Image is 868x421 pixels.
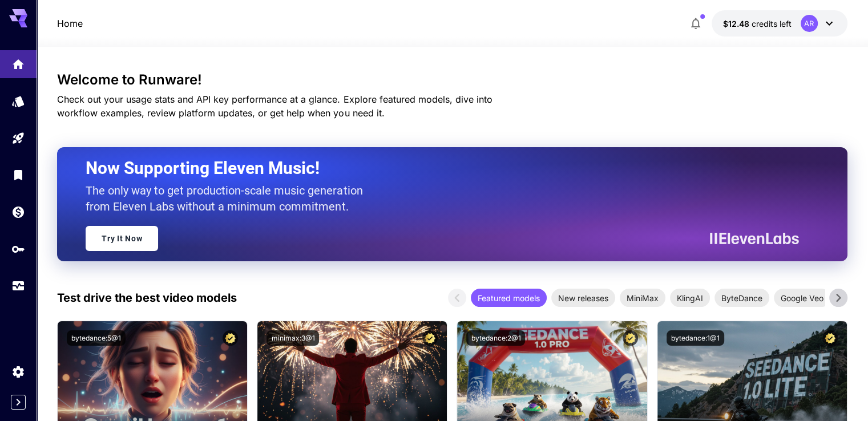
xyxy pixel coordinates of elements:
button: Expand sidebar [11,395,26,410]
div: Playground [11,131,25,145]
div: API Keys [11,242,25,256]
button: bytedance:1@1 [667,330,724,346]
button: bytedance:2@1 [466,330,525,346]
button: Certified Model – Vetted for best performance and includes a commercial license. [422,330,438,346]
div: Featured models [471,289,547,307]
div: MiniMax [620,289,665,307]
div: KlingAI [670,289,710,307]
div: Home [11,54,25,68]
span: credits left [752,19,792,29]
div: Wallet [11,205,25,219]
a: Home [57,17,83,30]
div: AR [801,15,818,32]
div: Usage [11,279,25,293]
p: The only way to get production-scale music generation from Eleven Labs without a minimum commitment. [86,183,371,214]
h2: Now Supporting Eleven Music! [86,157,790,179]
button: minimax:3@1 [267,330,319,346]
p: Test drive the best video models [57,289,237,306]
button: Certified Model – Vetted for best performance and includes a commercial license. [822,330,838,346]
button: $12.4809AR [712,10,847,37]
div: Settings [11,365,25,379]
span: KlingAI [670,292,710,304]
div: $12.4809 [723,18,792,30]
span: ByteDance [714,292,769,304]
div: ByteDance [714,289,769,307]
div: Google Veo [774,289,830,307]
span: $12.48 [723,19,752,29]
div: Library [11,168,25,182]
span: Google Veo [774,292,830,304]
button: Certified Model – Vetted for best performance and includes a commercial license. [623,330,638,346]
nav: breadcrumb [57,17,83,30]
div: New releases [551,289,615,307]
button: Certified Model – Vetted for best performance and includes a commercial license. [223,330,238,346]
span: Featured models [471,292,547,304]
a: Try It Now [86,226,158,251]
h3: Welcome to Runware! [57,72,847,88]
span: MiniMax [620,292,665,304]
div: Models [11,94,25,108]
span: Check out your usage stats and API key performance at a glance. Explore featured models, dive int... [57,94,492,119]
button: bytedance:5@1 [67,330,126,346]
span: New releases [551,292,615,304]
